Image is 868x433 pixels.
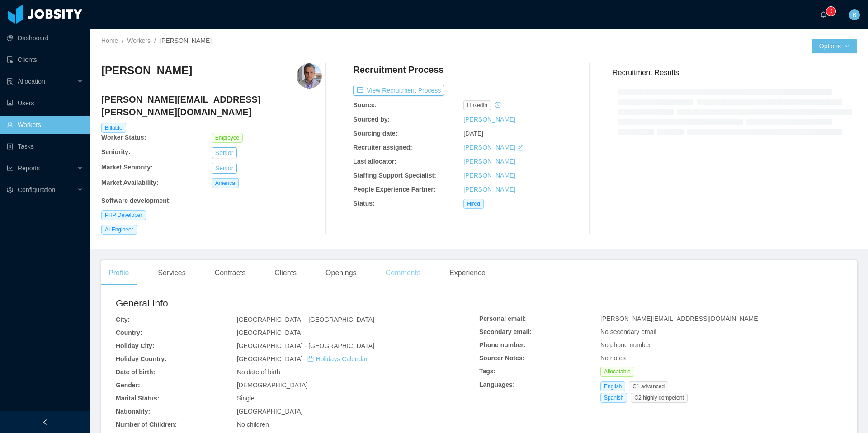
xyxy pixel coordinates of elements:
b: Phone number: [479,341,526,348]
a: [PERSON_NAME] [463,158,515,165]
span: linkedin [463,100,491,110]
span: No phone number [600,341,651,348]
i: icon: history [495,102,501,108]
b: Status: [353,200,374,207]
div: Experience [442,260,493,286]
span: Reports [18,165,40,172]
i: icon: setting [7,187,13,193]
a: [PERSON_NAME] [463,186,515,193]
span: [GEOGRAPHIC_DATA] [237,355,368,362]
div: Comments [378,260,428,286]
a: [PERSON_NAME] [463,116,515,123]
a: icon: userWorkers [7,116,83,134]
b: Source: [353,101,377,108]
span: No date of birth [237,368,280,376]
b: Market Seniority: [101,164,153,171]
button: icon: exportView Recruitment Process [353,85,444,96]
span: [GEOGRAPHIC_DATA] - [GEOGRAPHIC_DATA] [237,316,374,323]
b: City: [116,316,130,323]
b: Personal email: [479,315,526,322]
span: C1 advanced [629,381,668,391]
h3: [PERSON_NAME] [101,63,192,78]
span: Allocatable [600,367,634,377]
i: icon: bell [820,11,826,18]
img: 444b9660-ae90-11eb-b45c-97e1dae19e9f_686d27e97a5ab-400w.png [297,63,322,89]
span: AI Engineer [101,225,137,235]
span: [DATE] [463,130,483,137]
b: Market Availability: [101,179,159,186]
b: Tags: [479,367,495,375]
a: icon: exportView Recruitment Process [353,87,444,94]
a: icon: pie-chartDashboard [7,29,83,47]
div: Contracts [208,260,253,286]
span: / [154,37,156,44]
b: People Experience Partner: [353,186,435,193]
div: Profile [101,260,136,286]
b: Sourcing date: [353,130,397,137]
span: Hired [463,199,484,209]
span: [GEOGRAPHIC_DATA] [237,329,303,336]
span: Spanish [600,393,627,403]
b: Seniority: [101,148,131,155]
b: Last allocator: [353,158,396,165]
button: Senior [212,147,237,158]
h3: Recruitment Results [613,67,857,78]
span: [PERSON_NAME] [160,37,212,44]
div: Clients [267,260,304,286]
a: icon: robotUsers [7,94,83,112]
span: No secondary email [600,328,656,335]
i: icon: solution [7,78,13,85]
span: [GEOGRAPHIC_DATA] - [GEOGRAPHIC_DATA] [237,342,374,349]
h2: General Info [116,296,479,311]
span: Allocation [18,78,45,85]
b: Staffing Support Specialist: [353,172,436,179]
span: Configuration [18,186,55,193]
span: Billable [101,123,126,133]
button: Senior [212,163,237,174]
span: No notes [600,354,626,362]
span: PHP Developer [101,210,146,220]
i: icon: edit [517,144,524,151]
div: Openings [318,260,364,286]
span: Employee [212,133,243,143]
a: icon: profileTasks [7,137,83,155]
a: [PERSON_NAME] [463,144,515,151]
a: icon: calendarHolidays Calendar [307,355,368,362]
span: [PERSON_NAME][EMAIL_ADDRESS][DOMAIN_NAME] [600,315,759,322]
b: Recruiter assigned: [353,144,412,151]
a: [PERSON_NAME] [463,172,515,179]
i: icon: calendar [307,356,314,362]
div: Services [151,260,193,286]
b: Worker Status: [101,134,146,141]
h4: [PERSON_NAME][EMAIL_ADDRESS][PERSON_NAME][DOMAIN_NAME] [101,93,322,118]
sup: 0 [826,7,835,16]
i: icon: line-chart [7,165,13,171]
a: Workers [127,37,151,44]
span: C2 highly competent [631,393,687,403]
a: Home [101,37,118,44]
b: Holiday City: [116,342,155,349]
span: Single [237,395,255,402]
span: [DEMOGRAPHIC_DATA] [237,381,308,389]
b: Holiday Country: [116,355,167,362]
b: Gender: [116,381,140,389]
span: America [212,178,239,188]
b: Country: [116,329,142,336]
b: Number of Children: [116,421,177,428]
b: Sourced by: [353,116,390,123]
a: icon: auditClients [7,51,83,69]
span: No children [237,421,269,428]
b: Sourcer Notes: [479,354,524,362]
h4: Recruitment Process [353,63,443,76]
b: Nationality: [116,408,150,415]
b: Languages: [479,381,515,388]
button: Optionsicon: down [812,39,857,53]
span: / [122,37,123,44]
b: Software development : [101,197,171,204]
b: Date of birth: [116,368,155,376]
span: English [600,381,625,391]
span: B [852,9,856,20]
b: Marital Status: [116,395,159,402]
b: Secondary email: [479,328,532,335]
span: [GEOGRAPHIC_DATA] [237,408,303,415]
